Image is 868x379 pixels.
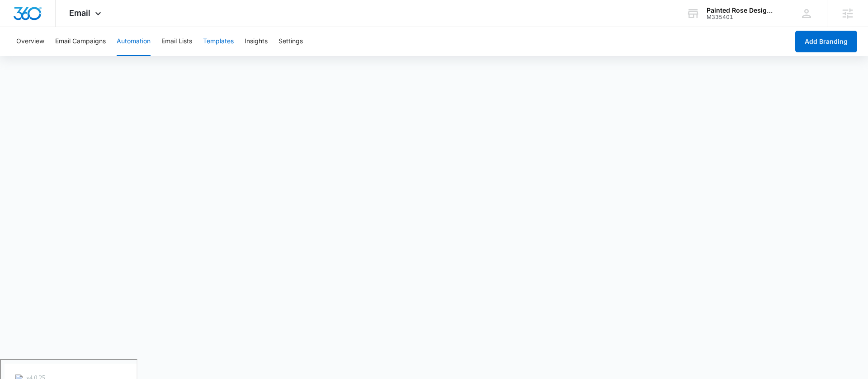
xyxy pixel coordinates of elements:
[55,27,106,56] button: Email Campaigns
[25,14,44,22] div: v 4.0.25
[24,52,32,60] img: tab_domain_overview_orange.svg
[90,52,97,60] img: tab_keywords_by_traffic_grey.svg
[245,27,268,56] button: Insights
[161,27,192,56] button: Email Lists
[34,53,81,59] div: Domain Overview
[203,27,234,56] button: Templates
[278,27,303,56] button: Settings
[707,7,773,14] div: account name
[14,23,22,31] img: website_grey.svg
[795,31,857,52] button: Add Branding
[100,53,152,59] div: Keywords by Traffic
[69,8,90,18] span: Email
[24,23,99,31] div: Domain: [DOMAIN_NAME]
[707,14,773,20] div: account id
[14,14,22,22] img: logo_orange.svg
[117,27,151,56] button: Automation
[16,27,44,56] button: Overview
